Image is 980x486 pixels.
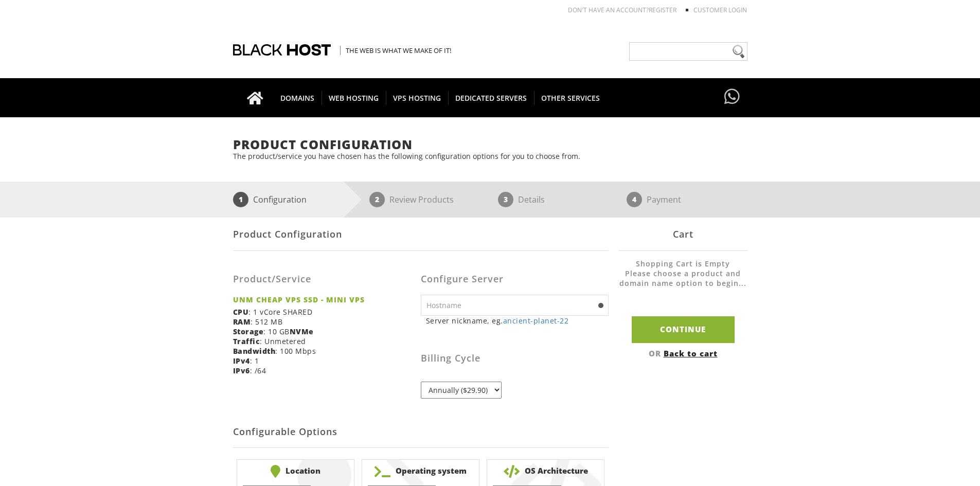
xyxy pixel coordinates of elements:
div: Product Configuration [233,218,609,251]
b: Location [242,465,349,478]
b: Storage [233,327,264,336]
span: DOMAINS [273,91,322,105]
a: Go to homepage [237,78,274,117]
span: VPS HOSTING [386,91,449,105]
a: DOMAINS [273,78,322,117]
span: 1 [233,192,248,207]
b: IPv6 [233,366,250,375]
b: RAM [233,317,251,327]
small: Server nickname, eg. [426,316,609,326]
input: Hostname [421,295,609,316]
a: REGISTER [649,6,676,14]
span: 4 [627,192,642,207]
b: CPU [233,307,249,317]
span: 3 [498,192,513,207]
strong: UNM CHEAP VPS SSD - MINI VPS [233,295,413,304]
a: Have questions? [722,78,742,116]
h3: Configure Server [421,274,609,284]
b: Operating system [367,465,474,478]
p: The product/service you have chosen has the following configuration options for you to choose from. [233,151,747,161]
b: IPv4 [233,356,250,366]
span: DEDICATED SERVERS [448,91,534,105]
a: WEB HOSTING [322,78,386,117]
b: Traffic [233,336,260,346]
span: WEB HOSTING [322,91,386,105]
span: The Web is what we make of it! [340,46,451,55]
p: Configuration [253,192,307,207]
input: Continue [632,316,735,343]
a: Customer Login [693,6,747,14]
h3: Billing Cycle [421,353,609,364]
p: Payment [647,192,681,207]
span: 2 [369,192,385,207]
div: : 1 vCore SHARED : 512 MB : 10 GB : Unmetered : 100 Mbps : 1 : /64 [233,259,421,383]
a: OTHER SERVICES [534,78,607,117]
h3: Product/Service [233,274,413,284]
a: VPS HOSTING [386,78,449,117]
a: DEDICATED SERVERS [448,78,534,117]
a: ancient-planet-22 [503,316,569,326]
span: OTHER SERVICES [534,91,607,105]
div: OR [619,348,747,358]
input: Need help? [629,42,747,61]
div: Cart [619,218,747,251]
li: Don't have an account? [553,6,676,14]
li: Shopping Cart is Empty Please choose a product and domain name option to begin... [619,259,747,298]
h2: Configurable Options [233,417,609,448]
p: Review Products [389,192,454,207]
b: OS Architecture [492,465,599,478]
b: NVMe [290,327,314,336]
b: Bandwidth [233,346,276,356]
a: Back to cart [664,348,718,358]
h1: Product Configuration [233,138,747,151]
p: Details [518,192,545,207]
